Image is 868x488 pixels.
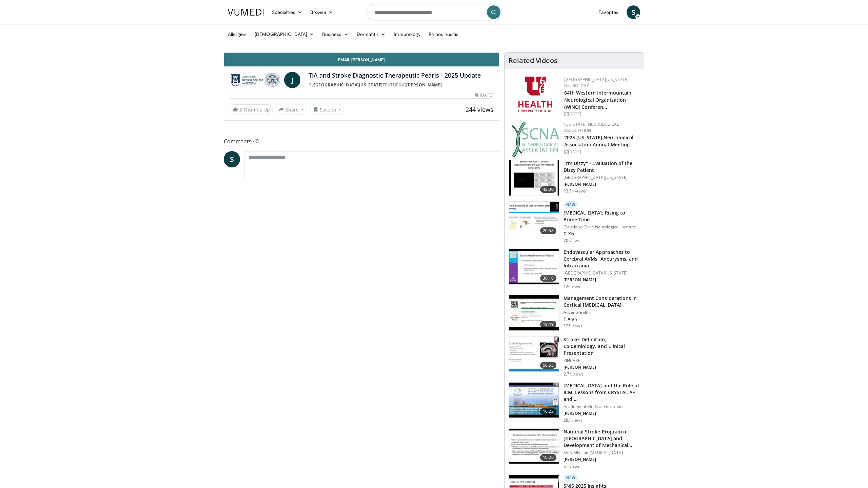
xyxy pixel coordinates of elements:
[511,121,559,157] img: b123db18-9392-45ae-ad1d-42c3758a27aa.jpg.150x105_q85_autocrop_double_scale_upscale_version-0.2.jpg
[564,270,640,276] p: [GEOGRAPHIC_DATA][US_STATE]
[564,175,640,180] p: [GEOGRAPHIC_DATA][US_STATE]
[540,227,556,234] span: 20:58
[509,383,559,418] img: 64538175-078f-408f-93bb-01b902d7e9f3.150x105_q85_crop-smart_upscale.jpg
[509,160,640,196] a: 48:00 "I'm Dizzy" - Evaluation of the Dizzy Patient [GEOGRAPHIC_DATA][US_STATE] [PERSON_NAME] 13....
[224,151,240,167] a: S
[390,27,425,41] a: Immunology
[309,82,493,88] div: By FEATURING
[564,77,629,88] a: [GEOGRAPHIC_DATA][US_STATE] Neurology
[318,27,353,41] a: Business
[564,249,640,269] h3: Endovascular Approaches to Cerebral AVMs, Aneurysms, and Intracrania…
[564,323,583,329] p: 125 views
[564,371,584,377] p: 2.7K views
[564,182,640,187] p: [PERSON_NAME]
[509,249,640,289] a: 30:10 Endovascular Approaches to Cerebral AVMs, Aneurysms, and Intracrania… [GEOGRAPHIC_DATA][US_...
[509,336,640,377] a: 58:55 Stroke: Definition, Epidemiology, and Clinical Presentation ZINCARE [PERSON_NAME] 2.7K views
[564,457,640,462] p: [PERSON_NAME]
[564,209,640,223] h3: [MEDICAL_DATA]: Rising to Prime Time
[509,382,640,423] a: 16:23 [MEDICAL_DATA] and the Role of ICM: Lessons from CRYSTAL AF and … Academy of Medical Educat...
[268,5,306,19] a: Specialties
[228,9,264,16] img: VuMedi Logo
[594,5,623,19] a: Favorites
[564,134,634,148] a: 2025 [US_STATE] Neurological Association Annual Meeting
[564,411,640,416] p: [PERSON_NAME]
[509,337,559,372] img: 26d5732c-95f1-4678-895e-01ffe56ce748.150x105_q85_crop-smart_upscale.jpg
[564,365,640,370] p: [PERSON_NAME]
[306,5,337,19] a: Browse
[509,160,559,196] img: 5373e1fe-18ae-47e7-ad82-0c604b173657.150x105_q85_crop-smart_upscale.jpg
[310,104,344,115] button: Save to
[564,418,583,423] p: 283 views
[564,295,640,308] h3: Management Considerations in Cortical [MEDICAL_DATA]
[224,27,251,41] a: Allergies
[564,450,640,455] p: SVIN Mission [MEDICAL_DATA]
[509,429,559,464] img: 7f5e6e4e-601e-4d36-9e50-26b8d3ed26c7.150x105_q85_crop-smart_upscale.jpg
[540,408,556,415] span: 16:23
[230,104,273,115] a: 5 Thumbs Up
[564,277,640,283] p: [PERSON_NAME]
[366,4,502,20] input: Search topics, interventions
[509,295,640,331] a: 19:49 Management Considerations in Cortical [MEDICAL_DATA] AdventHealth F. Aran 125 views
[564,238,580,243] p: 70 views
[564,201,578,208] p: New
[353,27,390,41] a: Dermatitis
[564,89,632,110] a: 64th Western Intermountain Neurological Organization (WINO) Conferen…
[466,105,493,114] span: 244 views
[564,231,640,237] p: C. Xia
[509,249,559,284] img: 6167d7e7-641b-44fc-89de-ec99ed7447bb.150x105_q85_crop-smart_upscale.jpg
[406,82,442,88] a: [PERSON_NAME]
[509,201,640,243] a: 20:58 New [MEDICAL_DATA]: Rising to Prime Time Cleveland Clinic Neurological Institute C. Xia 70 ...
[564,111,638,117] div: [DATE]
[251,27,318,41] a: [DEMOGRAPHIC_DATA]
[540,362,556,369] span: 58:55
[564,404,640,409] p: Academy of Medical Education
[540,454,556,461] span: 10:20
[564,474,578,481] p: New
[224,137,499,146] span: Comments 0
[309,72,493,79] h4: TIA and Stroke Diagnostic Therapeutic Pearls - 2025 Update
[509,202,559,237] img: f1d696cd-2275-40a1-93b3-437403182b66.150x105_q85_crop-smart_upscale.jpg
[475,92,493,98] div: [DATE]
[564,224,640,230] p: Cleveland Clinic Neurological Institute
[564,149,638,155] div: [DATE]
[564,284,583,289] p: 126 views
[239,106,242,113] span: 5
[564,382,640,403] h3: [MEDICAL_DATA] and the Role of ICM: Lessons from CRYSTAL AF and …
[230,72,281,88] img: Medical College of Georgia - Augusta University
[540,321,556,328] span: 19:49
[564,336,640,357] h3: Stroke: Definition, Epidemiology, and Clinical Presentation
[314,82,383,88] a: [GEOGRAPHIC_DATA][US_STATE]
[276,104,307,115] button: Share
[564,310,640,315] p: AdventHealth
[224,53,499,66] a: Email [PERSON_NAME]
[284,72,300,88] a: J
[564,428,640,449] h3: National Stroke Program of [GEOGRAPHIC_DATA] and Development of Mechanical Thromb…
[518,77,552,112] img: f6362829-b0a3-407d-a044-59546adfd345.png.150x105_q85_autocrop_double_scale_upscale_version-0.2.png
[564,317,640,322] p: F. Aran
[564,121,619,133] a: [US_STATE] Neurological Association
[564,464,580,469] p: 51 views
[627,5,640,19] a: S
[564,160,640,174] h3: "I'm Dizzy" - Evaluation of the Dizzy Patient
[564,358,640,363] p: ZINCARE
[509,57,557,65] h4: Related Videos
[540,186,556,193] span: 48:00
[425,27,462,41] a: Rhinosinusitis
[509,428,640,469] a: 10:20 National Stroke Program of [GEOGRAPHIC_DATA] and Development of Mechanical Thromb… SVIN Mis...
[540,275,556,282] span: 30:10
[509,295,559,330] img: 43dcbb99-5764-4f51-bf18-3e9fe8b1d216.150x105_q85_crop-smart_upscale.jpg
[564,188,586,194] p: 13.5K views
